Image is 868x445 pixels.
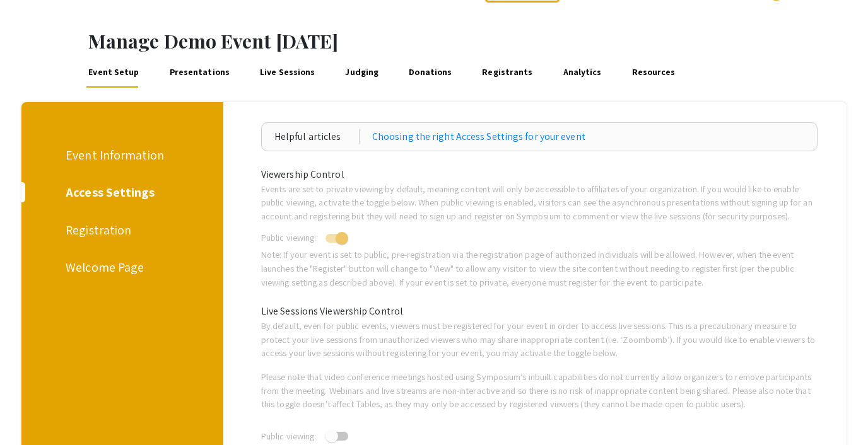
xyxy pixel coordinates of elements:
a: Event Setup [86,57,141,88]
a: Presentations [167,57,232,88]
span: Public viewing: [261,231,317,243]
span: done [556,219,586,249]
div: Welcome Page [66,258,175,277]
div: Helpful articles [274,129,360,144]
div: Live Sessions Viewership Control [252,304,828,319]
p: By default, even for public events, viewers must be registered for your event in order to access ... [261,319,818,360]
p: Please note that video conference meetings hosted using Symposium’s inbuilt capabilities do not c... [261,370,818,411]
p: Note: If your event is set to public, pre-registration via the registration page of authorized in... [261,248,818,289]
a: Resources [630,57,677,88]
a: Registrants [480,57,535,88]
iframe: Chat [9,388,54,436]
div: Access Settings [66,183,175,202]
span: Public viewing: [261,430,317,442]
div: Event Information [66,146,175,165]
a: Analytics [561,57,604,88]
a: Live Sessions [258,57,317,88]
div: Registration [66,221,175,240]
div: Events are set to private viewing by default, meaning content will only be accessible to affiliat... [252,182,828,223]
a: Donations [407,57,454,88]
a: Choosing the right Access Settings for your event [372,129,585,144]
div: Viewership Control [252,167,828,182]
h1: Manage Demo Event [DATE] [88,30,868,52]
a: Judging [343,57,381,88]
